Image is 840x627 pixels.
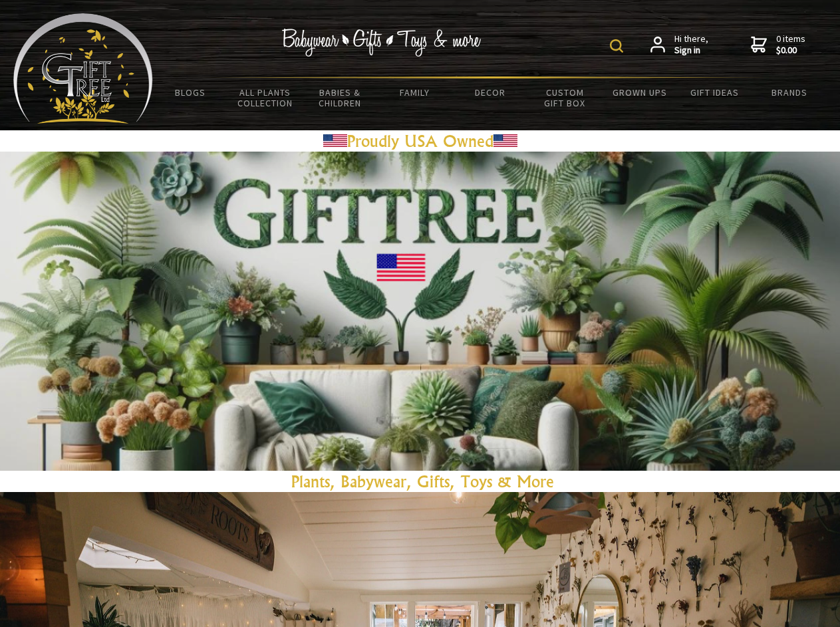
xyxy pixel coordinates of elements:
a: BLOGS [153,78,228,106]
a: Grown Ups [602,78,677,106]
span: Hi there, [674,33,708,57]
a: Brands [752,78,827,106]
a: All Plants Collection [228,78,303,117]
a: Plants, Babywear, Gifts, Toys & Mor [291,471,546,491]
span: 0 items [776,33,805,57]
strong: Sign in [674,45,708,57]
img: Babyware - Gifts - Toys and more... [13,13,153,124]
a: Custom Gift Box [527,78,603,117]
a: Decor [452,78,527,106]
img: Babywear - Gifts - Toys & more [282,29,482,57]
a: Babies & Children [303,78,378,117]
a: Hi there,Sign in [650,33,708,57]
a: Family [378,78,453,106]
strong: $0.00 [776,45,805,57]
a: Gift Ideas [677,78,752,106]
a: Proudly USA Owned [347,131,493,151]
a: 0 items$0.00 [751,33,805,57]
img: product search [610,39,623,53]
